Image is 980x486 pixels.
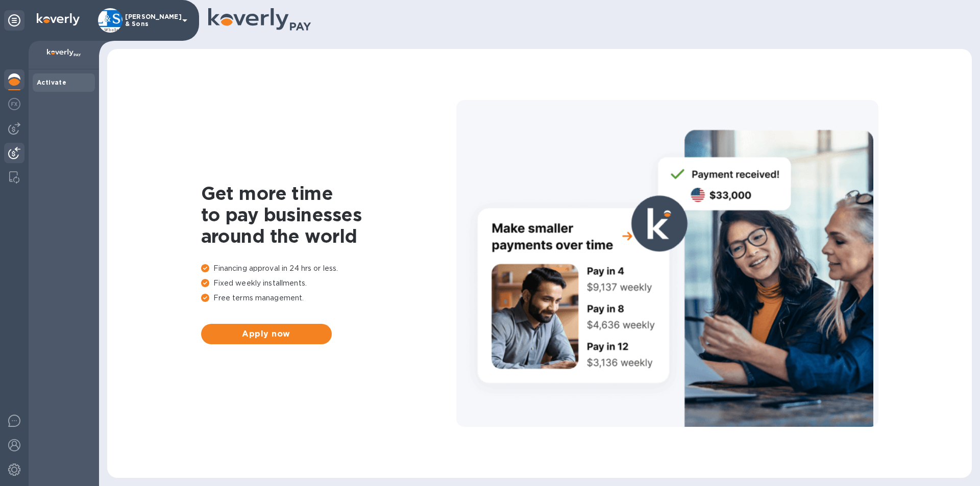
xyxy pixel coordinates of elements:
b: Activate [37,79,66,86]
h1: Get more time to pay businesses around the world [201,183,456,247]
span: Apply now [209,328,324,340]
p: Free terms management. [201,293,456,303]
p: Fixed weekly installments. [201,278,456,289]
img: Logo [37,13,80,25]
p: Financing approval in 24 hrs or less. [201,263,456,274]
div: Unpin categories [4,10,24,31]
p: [PERSON_NAME] & Sons [125,13,176,28]
button: Apply now [201,324,332,344]
img: Foreign exchange [8,98,20,110]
